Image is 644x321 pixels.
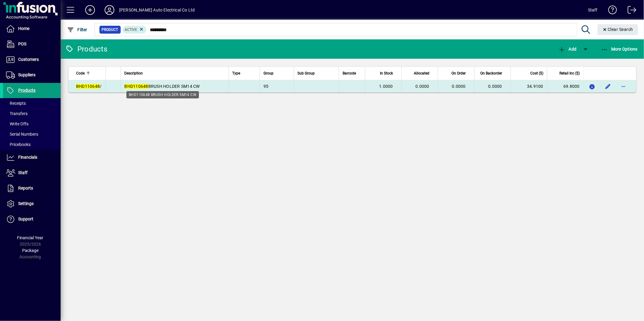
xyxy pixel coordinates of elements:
span: Products [18,88,35,93]
a: POS [3,37,61,52]
span: Description [125,70,143,77]
span: Type [233,70,240,77]
a: Financials [3,150,61,165]
span: Clear Search [602,27,633,32]
a: Transfers [3,108,61,119]
div: BHD110648 BRUSH HOLDER SM14 CW [126,91,199,98]
span: Reports [18,186,33,190]
span: Support [18,217,33,221]
span: Home [18,26,29,31]
a: Receipts [3,98,61,108]
div: Sub Group [298,70,335,77]
span: Active [125,28,137,32]
span: / [76,84,102,89]
div: Barcode [343,70,361,77]
a: Support [3,212,61,227]
a: Knowledge Base [604,1,617,21]
span: On Order [451,70,466,77]
div: On Backorder [478,70,508,77]
a: Serial Numbers [3,129,61,139]
button: Clear [598,24,638,35]
span: More Options [601,47,638,51]
span: Sub Group [298,70,315,77]
span: In Stock [380,70,393,77]
td: 34.9100 [511,80,547,92]
span: Settings [18,201,34,206]
div: [PERSON_NAME] Auto Electrical Co Ltd [119,5,195,15]
span: Package [22,248,39,253]
span: Add [558,47,576,51]
span: Staff [18,170,28,175]
span: Group [263,70,273,77]
span: Write Offs [6,121,29,126]
em: BHD110648 [76,84,100,89]
span: Serial Numbers [6,132,38,137]
span: Retail Inc ($) [559,70,580,77]
span: Pricebooks [6,142,31,147]
a: Customers [3,52,61,67]
span: Filter [67,27,87,32]
em: BHD110648 [125,84,148,89]
button: Filter [65,24,89,35]
span: Transfers [6,111,28,116]
span: Customers [18,57,39,62]
span: 0.0000 [452,84,466,89]
a: Pricebooks [3,139,61,150]
button: Profile [100,5,119,15]
span: 0.0000 [488,84,502,89]
span: POS [18,41,26,46]
div: Staff [588,5,598,15]
mat-chip: Activation Status: Active [122,26,147,34]
a: Reports [3,181,61,196]
button: Edit [603,81,613,91]
span: 0.0000 [416,84,430,89]
div: Description [125,70,225,77]
div: In Stock [369,70,398,77]
span: 95 [263,84,269,89]
button: More Options [599,44,639,55]
div: Allocated [405,70,435,77]
span: Allocated [414,70,429,77]
div: Group [263,70,290,77]
span: Financials [18,155,37,160]
span: Barcode [343,70,356,77]
div: Products [65,44,107,54]
a: Settings [3,196,61,211]
a: Staff [3,165,61,180]
a: Write Offs [3,119,61,129]
span: Cost ($) [530,70,543,77]
span: 1.0000 [379,84,393,89]
div: Code [76,70,102,77]
span: BRUSH HOLDER SM14 CW [125,84,200,89]
span: Receipts [6,101,26,106]
a: Suppliers [3,68,61,83]
td: 69.8000 [547,80,583,92]
button: Add [80,5,100,15]
div: Type [233,70,256,77]
div: On Order [442,70,471,77]
span: Product [102,27,118,33]
a: Logout [623,1,636,21]
button: Add [557,44,578,55]
span: Code [76,70,85,77]
span: On Backorder [480,70,502,77]
a: Home [3,21,61,36]
span: Financial Year [17,235,44,240]
button: More options [619,81,629,91]
span: Suppliers [18,72,35,77]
